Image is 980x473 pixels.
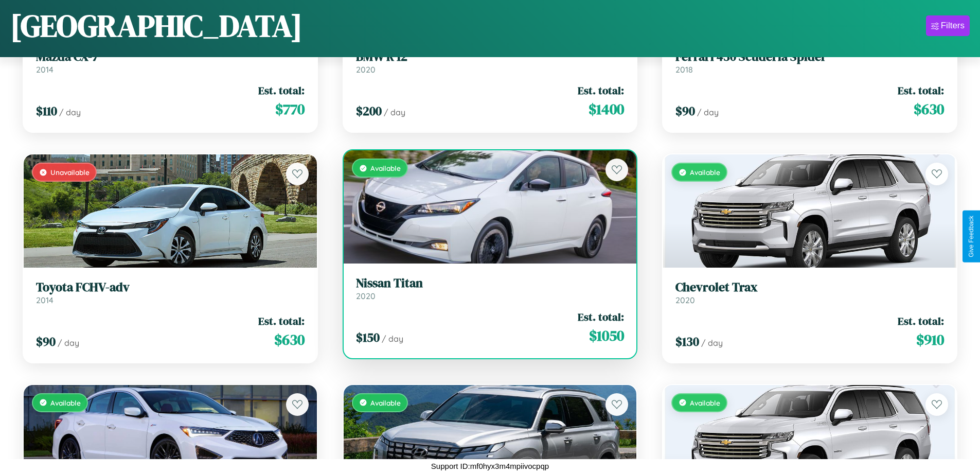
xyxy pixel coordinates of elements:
span: $ 630 [914,99,944,119]
span: Available [690,168,720,177]
span: $ 90 [36,333,56,350]
span: Available [370,164,401,172]
span: / day [697,107,719,117]
span: Est. total: [898,313,944,328]
span: 2014 [36,295,54,305]
h1: [GEOGRAPHIC_DATA] [10,5,302,47]
a: Nissan Titan2020 [356,276,625,301]
span: / day [59,107,81,117]
span: Available [690,398,720,407]
div: Give Feedback [968,216,975,257]
span: / day [58,338,79,348]
h3: Ferrari 430 Scuderia Spider [675,49,944,64]
span: / day [384,107,405,117]
a: Chevrolet Trax2020 [675,280,944,305]
h3: Chevrolet Trax [675,280,944,295]
span: Est. total: [258,83,305,98]
span: $ 90 [675,102,695,119]
p: Support ID: mf0hyx3m4mpiivocpqp [431,459,549,473]
span: $ 150 [356,329,380,346]
h3: Nissan Titan [356,276,625,291]
a: Toyota FCHV-adv2014 [36,280,305,305]
span: $ 110 [36,102,57,119]
span: Est. total: [578,83,624,98]
h3: Toyota FCHV-adv [36,280,305,295]
span: / day [701,338,723,348]
a: Mazda CX-72014 [36,49,305,75]
span: $ 770 [275,99,305,119]
span: 2014 [36,64,54,75]
a: Ferrari 430 Scuderia Spider2018 [675,49,944,75]
a: BMW R 122020 [356,49,625,75]
span: Unavailable [50,168,90,177]
div: Filters [941,21,965,31]
span: $ 1050 [589,325,624,346]
button: Filters [926,15,970,36]
span: Est. total: [578,309,624,324]
span: Available [50,398,81,407]
span: Est. total: [898,83,944,98]
span: 2020 [356,291,376,301]
span: Est. total: [258,313,305,328]
span: 2020 [675,295,695,305]
span: Available [370,398,401,407]
h3: Mazda CX-7 [36,49,305,64]
span: 2020 [356,64,376,75]
span: 2018 [675,64,693,75]
h3: BMW R 12 [356,49,625,64]
span: $ 630 [274,329,305,350]
span: $ 910 [916,329,944,350]
span: $ 130 [675,333,699,350]
span: / day [382,334,403,344]
span: $ 200 [356,102,382,119]
span: $ 1400 [589,99,624,119]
